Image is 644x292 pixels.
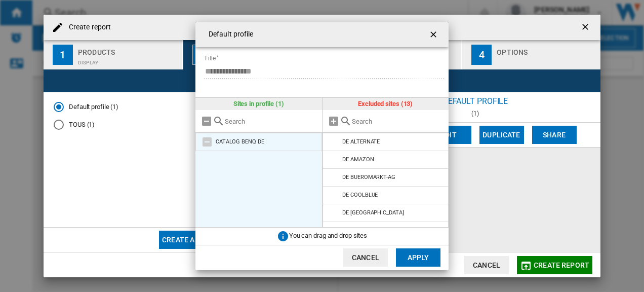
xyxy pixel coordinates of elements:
[424,24,445,45] button: getI18NText('BUTTONS.CLOSE_DIALOG')
[200,115,213,127] md-icon: Remove all
[204,29,254,40] h4: Default profile
[289,232,367,239] span: You can drag and drop sites
[225,118,317,125] input: Search
[396,248,440,267] button: Apply
[342,174,395,180] div: DE BUEROMARKT-AG
[342,138,380,145] div: DE ALTERNATE
[342,209,404,216] div: DE [GEOGRAPHIC_DATA]
[428,29,440,42] ng-md-icon: getI18NText('BUTTONS.CLOSE_DIALOG')
[195,22,449,270] md-dialog: Default profile ...
[323,98,449,110] div: Excluded sites (13)
[216,138,264,145] div: CATALOG BENQ DE
[342,156,374,163] div: DE AMAZON
[342,192,378,198] div: DE COOLBLUE
[352,118,444,125] input: Search
[328,115,340,127] md-icon: Add all
[343,248,388,267] button: Cancel
[195,98,322,110] div: Sites in profile (1)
